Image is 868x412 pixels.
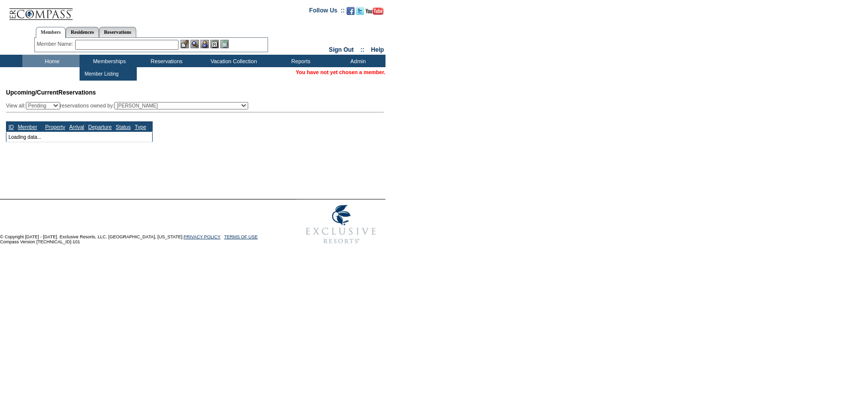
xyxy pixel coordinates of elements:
[347,7,355,15] img: Become our fan on Facebook
[66,27,99,37] a: Residences
[18,124,37,130] a: Member
[184,234,220,239] a: PRIVACY POLICY
[296,200,386,249] img: Exclusive Resorts
[69,124,84,130] a: Arrival
[328,55,386,67] td: Admin
[347,10,355,16] a: Become our fan on Facebook
[224,234,258,239] a: TERMS OF USE
[37,40,75,48] div: Member Name:
[271,55,328,67] td: Reports
[80,55,137,67] td: Memberships
[6,102,253,109] div: View all: reservations owned by:
[296,69,386,75] span: You have not yet chosen a member.
[366,7,384,15] img: Subscribe to our YouTube Channel
[8,124,14,130] a: ID
[220,40,229,48] img: b_calculator.gif
[6,89,58,96] span: Upcoming/Current
[137,55,194,67] td: Reservations
[82,69,119,79] td: Member Listing
[309,6,345,18] td: Follow Us ::
[99,27,136,37] a: Reservations
[6,89,96,96] span: Reservations
[36,27,66,38] a: Members
[356,10,364,16] a: Follow us on Twitter
[356,7,364,15] img: Follow us on Twitter
[191,40,199,48] img: View
[116,124,131,130] a: Status
[135,124,146,130] a: Type
[88,124,111,130] a: Departure
[200,40,209,48] img: Impersonate
[361,46,365,53] span: ::
[210,40,219,48] img: Reservations
[6,132,153,142] td: Loading data...
[329,46,354,53] a: Sign Out
[371,46,384,53] a: Help
[22,55,80,67] td: Home
[45,124,65,130] a: Property
[181,40,189,48] img: b_edit.gif
[194,55,271,67] td: Vacation Collection
[366,10,384,16] a: Subscribe to our YouTube Channel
